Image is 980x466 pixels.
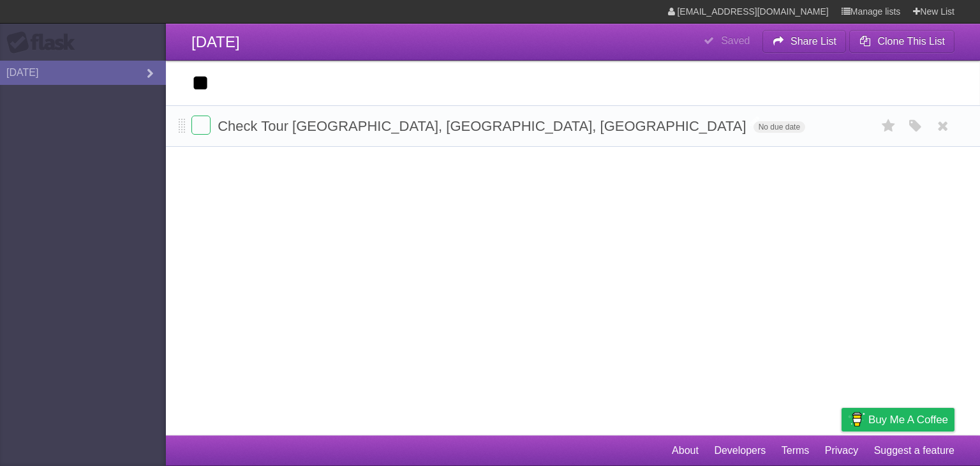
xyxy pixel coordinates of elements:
b: Saved [721,35,750,46]
a: Suggest a feature [874,439,954,463]
a: Privacy [825,439,858,463]
img: Buy me a coffee [848,409,865,430]
b: Clone This List [877,36,945,47]
b: Share List [791,36,836,47]
span: Buy me a coffee [868,409,948,431]
span: [DATE] [191,33,240,50]
button: Clone This List [849,30,954,53]
label: Star task [877,116,901,137]
label: Done [191,116,211,135]
div: Flask [6,31,83,54]
span: Check Tour [GEOGRAPHIC_DATA], [GEOGRAPHIC_DATA], [GEOGRAPHIC_DATA] [218,118,749,134]
a: Developers [714,439,766,463]
a: Buy me a coffee [842,408,954,432]
span: No due date [754,121,805,133]
a: About [672,439,699,463]
a: Terms [782,439,810,463]
button: Share List [762,30,847,53]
